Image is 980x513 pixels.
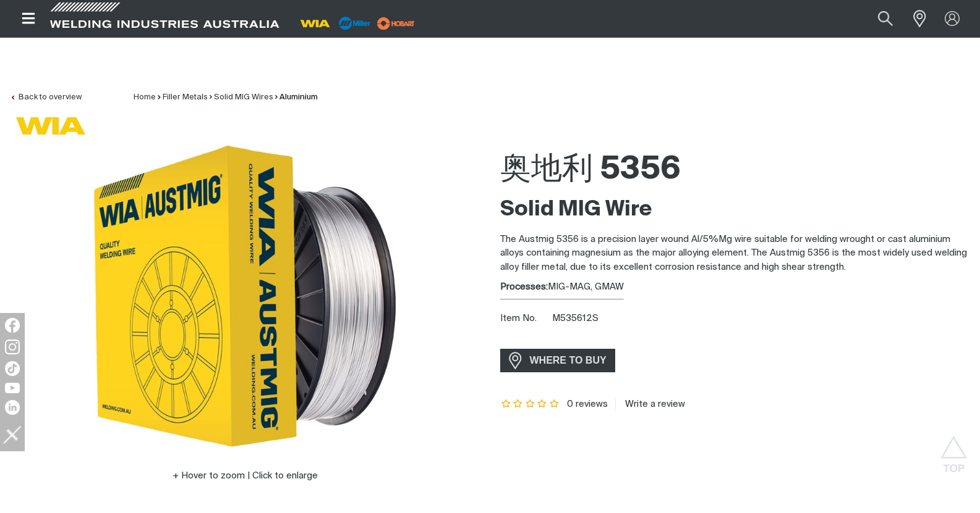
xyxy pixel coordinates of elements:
img: miller [373,14,419,33]
span: Rating: {0} [500,400,561,409]
span: 0 reviews [567,399,608,409]
img: Instagram [5,340,20,354]
a: Home [134,93,156,101]
a: Aluminium [279,93,318,101]
p: The Austmig 5356 is a precision layer wound Al/5%Mg wire suitable for welding wrought or cast alu... [500,233,971,275]
span: WHERE TO BUY [522,351,615,370]
button: Hover to zoom | Click to enlarge [165,469,325,483]
h2: Solid MIG Wire [500,196,971,223]
strong: Processes: [500,282,548,291]
span: Item No. [500,312,550,326]
a: Filler Metals [163,93,208,101]
a: miller [373,19,419,28]
nav: Breadcrumb [134,91,318,104]
font: 奥地利 5356 [500,154,681,185]
img: Facebook [5,318,20,333]
img: TikTok [5,361,20,376]
a: Write a review [615,399,685,410]
button: Scroll to top [940,436,968,464]
img: Austmig 5356 -1.2mm 6kg Spool [90,141,399,450]
a: Back to overview [10,93,82,101]
img: YouTube [5,383,20,393]
img: LinkedIn [5,400,20,415]
button: Search products [864,5,906,33]
a: WHERE TO BUY [500,349,616,372]
a: Solid MIG Wires [214,93,273,101]
input: Product name or item number... [849,5,906,33]
div: MIG-MAG, GMAW [500,280,971,294]
span: M535612S [552,314,599,323]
